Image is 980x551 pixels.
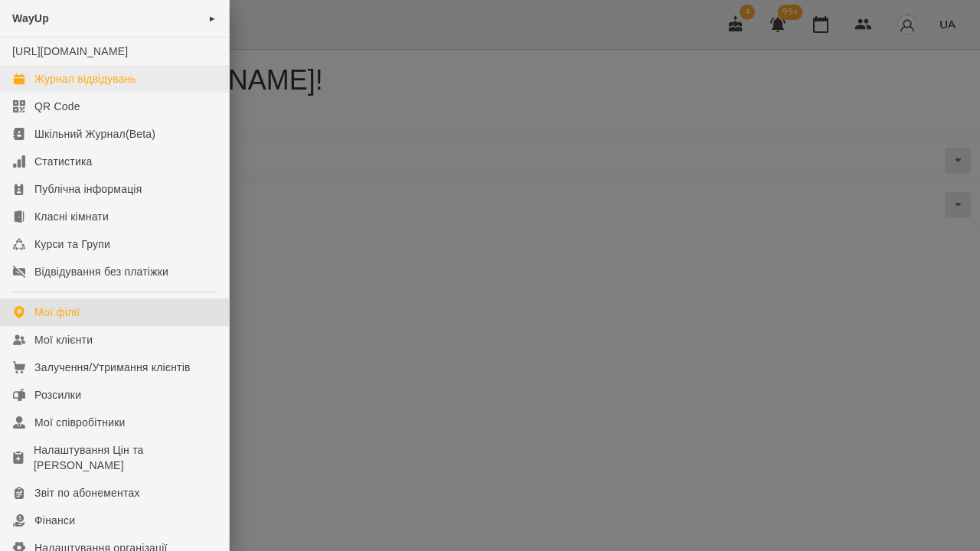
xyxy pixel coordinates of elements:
[34,264,168,279] div: Відвідування без платіжки
[34,209,109,224] div: Класні кімнати
[34,126,155,142] div: Шкільний Журнал(Beta)
[34,415,126,430] div: Мої співробітники
[12,45,128,57] a: [URL][DOMAIN_NAME]
[208,12,217,24] span: ►
[12,12,49,24] span: WayUp
[34,71,136,86] div: Журнал відвідувань
[34,360,191,375] div: Залучення/Утримання клієнтів
[34,236,110,252] div: Курси та Групи
[34,485,140,500] div: Звіт по абонементах
[34,305,80,320] div: Мої філії
[34,387,81,403] div: Розсилки
[34,181,142,197] div: Публічна інформація
[34,513,75,528] div: Фінанси
[34,99,80,114] div: QR Code
[34,332,93,347] div: Мої клієнти
[34,442,217,473] div: Налаштування Цін та [PERSON_NAME]
[34,154,93,169] div: Статистика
